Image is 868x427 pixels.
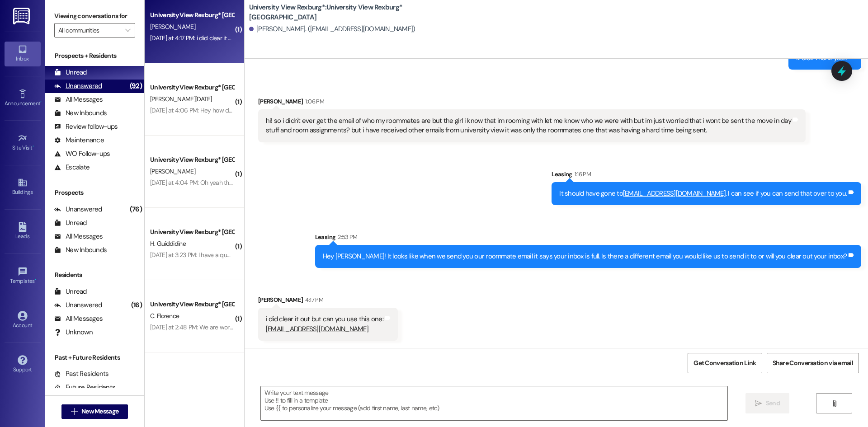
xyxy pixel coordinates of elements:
div: WO Follow-ups [54,149,110,159]
i:  [755,400,762,407]
div: All Messages [54,314,103,324]
div: Review follow-ups [54,122,118,131]
div: Unread [54,68,87,77]
span: [PERSON_NAME] [150,167,195,175]
div: Prospects [45,188,144,197]
div: Escalate [54,163,90,172]
div: Unanswered [54,81,102,91]
span: New Message [81,407,118,416]
div: [DATE] at 4:17 PM: i did clear it out but can you use this one: [EMAIL_ADDRESS][DOMAIN_NAME] [150,34,399,42]
div: Past Residents [54,369,109,379]
i:  [71,408,78,415]
div: [PERSON_NAME] [258,295,398,308]
span: [PERSON_NAME] [150,23,195,31]
span: C. Florence [150,312,179,320]
div: University View Rexburg* [GEOGRAPHIC_DATA] [150,227,234,237]
a: Leads [5,219,41,244]
button: Share Conversation via email [767,353,859,373]
div: University View Rexburg* [GEOGRAPHIC_DATA] [150,300,234,309]
div: [DATE] at 2:48 PM: We are working on it, thank you so much [150,323,305,331]
span: • [40,99,42,105]
span: [PERSON_NAME][DATE] [150,95,212,103]
span: Get Conversation Link [693,358,756,368]
div: Maintenance [54,136,104,145]
div: New Inbounds [54,245,107,255]
span: Share Conversation via email [773,358,853,368]
a: [EMAIL_ADDRESS][DOMAIN_NAME] [623,189,726,198]
div: i did clear it out but can you use this one: [266,314,383,334]
div: [DATE] at 4:04 PM: Oh yeah that sounds fun! [150,178,267,187]
div: 1:16 PM [572,169,591,179]
i:  [125,27,130,34]
div: [DATE] at 3:23 PM: I have a question Can I keep few things of mine in the apartment [DATE] or [DA... [150,251,464,259]
a: [EMAIL_ADDRESS][DOMAIN_NAME] [266,324,368,333]
div: It should have gone to . I can see if you can send that over to you. [559,189,847,198]
span: • [35,277,36,283]
div: New Inbounds [54,108,107,118]
div: Unanswered [54,300,102,310]
div: Residents [45,270,144,280]
div: Unknown [54,328,93,337]
div: 2:53 PM [335,232,357,242]
a: Site Visit • [5,131,41,155]
div: University View Rexburg* [GEOGRAPHIC_DATA] [150,83,234,92]
div: Future Residents [54,383,115,392]
div: (16) [129,298,144,312]
div: Leasing [552,169,861,182]
div: Unanswered [54,205,102,214]
div: All Messages [54,232,103,241]
div: (76) [127,202,144,216]
a: Support [5,352,41,377]
button: Send [745,393,789,413]
i:  [831,400,838,407]
div: 1:06 PM [303,97,324,106]
div: All Messages [54,95,103,104]
div: [DATE] at 4:06 PM: Hey how do I figure out my address?? [150,106,300,114]
a: Inbox [5,42,41,66]
div: [PERSON_NAME] [258,97,806,109]
div: Prospects + Residents [45,51,144,61]
div: Hey [PERSON_NAME]! It looks like when we send you our roommate email it says your inbox is full. ... [323,252,847,261]
button: Get Conversation Link [688,353,762,373]
div: Unread [54,287,87,296]
div: hi! so i didn't ever get the email of who my roommates are but the girl i know that im rooming wi... [266,116,791,136]
a: Buildings [5,175,41,199]
span: H. Guiddidine [150,239,186,248]
b: University View Rexburg*: University View Rexburg* [GEOGRAPHIC_DATA] [249,3,430,22]
div: Past + Future Residents [45,353,144,362]
div: Leasing [315,232,861,245]
label: Viewing conversations for [54,9,135,23]
input: All communities [58,23,121,38]
div: 4:17 PM [303,295,323,305]
span: • [33,143,34,150]
button: New Message [61,404,128,419]
div: (92) [127,79,144,93]
a: Account [5,308,41,333]
div: University View Rexburg* [GEOGRAPHIC_DATA] [150,10,234,20]
img: ResiDesk Logo [13,8,32,24]
div: University View Rexburg* [GEOGRAPHIC_DATA] [150,155,234,164]
span: Send [766,399,780,408]
a: Templates • [5,264,41,288]
div: [PERSON_NAME]. ([EMAIL_ADDRESS][DOMAIN_NAME]) [249,24,415,34]
div: Unread [54,218,87,228]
